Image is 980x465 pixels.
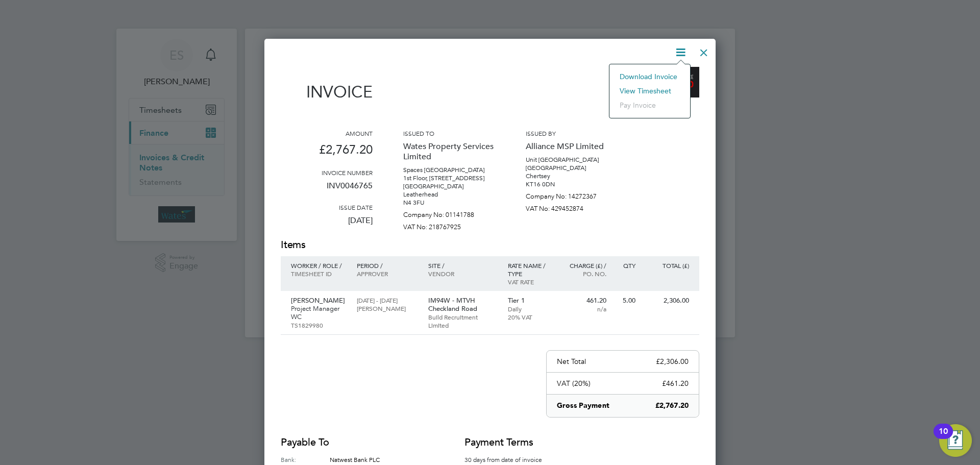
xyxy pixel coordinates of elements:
p: Leatherhead [403,190,495,199]
p: [DATE] - [DATE] [357,296,418,304]
p: Rate name / type [508,261,552,278]
p: Approver [357,270,418,278]
p: £2,767.20 [281,137,373,168]
p: VAT (20%) [557,379,591,388]
li: View timesheet [615,84,685,98]
p: 1st Floor, [STREET_ADDRESS] [403,174,495,182]
p: Po. No. [562,270,606,278]
h3: Issue date [281,203,373,211]
li: Pay invoice [615,98,685,112]
h2: Payment terms [464,435,556,450]
p: Period / [357,261,418,270]
span: Natwest Bank PLC [330,455,380,463]
p: Spaces [GEOGRAPHIC_DATA] [403,166,495,174]
p: Total (£) [646,261,689,270]
p: [PERSON_NAME] [291,297,347,305]
h2: Payable to [281,435,434,450]
p: Timesheet ID [291,270,347,278]
p: Company No: 01141788 [403,207,495,219]
button: Open Resource Center, 10 new notifications [939,424,972,457]
p: 5.00 [617,297,635,305]
p: 2,306.00 [646,297,689,305]
p: £2,306.00 [656,357,689,366]
p: Daily [508,305,552,313]
p: Gross Payment [557,401,609,411]
p: Net Total [557,357,586,366]
p: QTY [617,261,635,270]
li: Download Invoice [615,69,685,84]
p: N4 3FU [403,199,495,207]
p: Alliance MSP Limited [526,137,618,156]
p: Project Manager WC [291,305,347,321]
p: VAT rate [508,278,552,286]
p: 20% VAT [508,313,552,321]
p: VAT No: 218767925 [403,219,495,231]
h1: Invoice [281,82,373,102]
h2: Items [281,238,699,252]
p: Build Recruitment Limited [428,313,498,329]
p: Vendor [428,270,498,278]
p: Wates Property Services Limited [403,137,495,166]
p: [GEOGRAPHIC_DATA] [403,182,495,190]
p: 461.20 [562,297,606,305]
p: TS1829980 [291,321,347,329]
p: Unit [GEOGRAPHIC_DATA] [526,156,618,164]
p: Company No: 14272367 [526,188,618,201]
p: Chertsey [526,172,618,180]
p: [PERSON_NAME] [357,304,418,312]
p: Worker / Role / [291,261,347,270]
p: £461.20 [662,379,689,388]
p: KT16 0DN [526,180,618,188]
h3: Issued to [403,129,495,137]
h3: Amount [281,129,373,137]
h3: Issued by [526,129,618,137]
div: 10 [939,431,948,445]
p: n/a [562,305,606,313]
p: Charge (£) / [562,261,606,270]
p: Site / [428,261,498,270]
p: INV0046765 [281,177,373,203]
p: Tier 1 [508,297,552,305]
p: [GEOGRAPHIC_DATA] [526,164,618,172]
label: Bank: [281,455,330,464]
p: 30 days from date of invoice [464,455,556,464]
h3: Invoice number [281,168,373,177]
p: [DATE] [281,211,373,238]
p: VAT No: 429452874 [526,201,618,213]
p: £2,767.20 [655,401,689,411]
p: IM94W - MTVH Checkland Road [428,297,498,313]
